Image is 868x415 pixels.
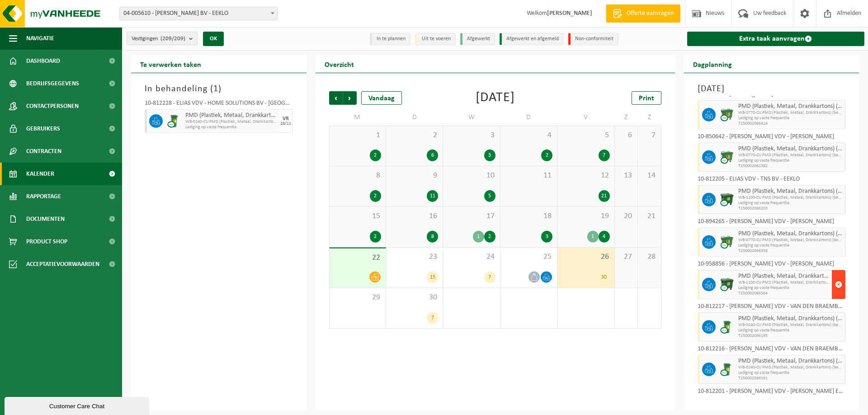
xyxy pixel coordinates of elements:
span: 8 [334,171,381,181]
div: 6 [427,149,438,161]
span: WB-0240-CU PMD (Plastiek, Metaal, Drankkartons) (bedrijven) [185,119,277,125]
span: PMD (Plastiek, Metaal, Drankkartons) (bedrijven) [738,145,843,153]
span: Contactpersonen [26,95,79,117]
span: 18 [505,211,552,221]
td: M [329,109,386,126]
img: WB-0770-CU [720,150,734,164]
div: [DATE] [476,91,515,105]
span: 04-005610 - ELIAS VANDEVOORDE BV - EEKLO [120,7,277,20]
span: 14 [642,171,656,181]
div: 2 [484,231,495,242]
div: 10-812216 - [PERSON_NAME] VDV - VAN DEN BRAEMBUSSCHE A EN ZOON - [PERSON_NAME] [698,346,846,355]
td: Z [615,109,638,126]
h2: Dagplanning [684,55,741,73]
span: WB-1100-CU PMD (Plastiek, Metaal, Drankkartons) (bedrijven) [738,195,843,201]
span: Lediging op vaste frequentie [738,370,843,376]
span: 2 [391,131,438,140]
span: 20 [619,211,633,221]
img: WB-0240-CU [167,114,181,128]
div: 10-958856 - [PERSON_NAME] VDV - [PERSON_NAME] [698,261,846,270]
div: 2 [541,149,552,161]
div: 28/11 [280,121,291,126]
h2: Overzicht [316,55,363,73]
span: Lediging op vaste frequentie [738,116,843,121]
span: Lediging op vaste frequentie [738,201,843,206]
span: 22 [334,253,381,263]
div: 1 [473,231,484,242]
span: WB-0770-CU PMD (Plastiek, Metaal, Drankkartons) (bedrijven) [738,238,843,243]
span: WB-1100-CU PMD (Plastiek, Metaal, Drankkartons) (bedrijven) [738,280,830,285]
span: PMD (Plastiek, Metaal, Drankkartons) (bedrijven) [738,358,843,365]
span: 19 [562,211,609,221]
img: WB-0770-CU [720,235,734,249]
div: 2 [370,149,381,161]
span: 27 [619,252,633,262]
li: Afgewerkt en afgemeld [500,33,564,45]
span: 25 [505,252,552,262]
li: Afgewerkt [460,33,495,45]
span: T250002066564 [738,291,830,296]
span: T250002066358 [738,248,843,254]
li: In te plannen [370,33,410,45]
span: Lediging op vaste frequentie [185,125,277,130]
h2: Te verwerken taken [131,55,210,73]
span: PMD (Plastiek, Metaal, Drankkartons) (bedrijven) [738,103,843,110]
span: Acceptatievoorwaarden [26,253,99,275]
span: Kalender [26,163,54,185]
span: WB-0240-CU PMD (Plastiek, Metaal, Drankkartons) (bedrijven) [738,365,843,370]
span: Gebruikers [26,117,60,140]
img: WB-0770-CU [720,108,734,121]
span: PMD (Plastiek, Metaal, Drankkartons) (bedrijven) [738,273,830,280]
span: Dashboard [26,50,60,72]
span: 9 [391,171,438,181]
span: 15 [334,211,381,221]
div: 10-812201 - [PERSON_NAME] VDV - [PERSON_NAME] EN ZONEN NV - ADEGEM [698,388,846,397]
span: 04-005610 - ELIAS VANDEVOORDE BV - EEKLO [119,7,278,20]
span: 11 [505,171,552,181]
div: 1 [587,231,599,242]
span: Vestigingen [132,32,185,46]
span: 24 [448,252,495,262]
span: Product Shop [26,230,67,253]
span: T250002066414 [738,121,843,126]
li: Non-conformiteit [568,33,618,45]
div: 10-850642 - [PERSON_NAME] VDV - [PERSON_NAME] [698,134,846,143]
span: 26 [562,252,609,262]
div: 11 [427,190,438,202]
div: 10-812217 - [PERSON_NAME] VDV - VAN DEN BRAEMBUSSCHE A EN ZN-REFTER - EEKLO [698,303,846,312]
span: 13 [619,171,633,181]
span: 5 [562,131,609,140]
div: 3 [541,231,552,242]
div: 7 [427,312,438,324]
span: Bedrijfsgegevens [26,72,79,95]
span: T250002062382 [738,163,843,169]
a: Print [632,91,661,105]
div: 8 [427,231,438,242]
div: 5 [484,190,495,202]
img: WB-0240-CU [720,320,734,334]
span: WB-0240-CU PMD (Plastiek, Metaal, Drankkartons) (bedrijven) [738,322,843,328]
h3: [DATE] [698,82,846,96]
div: 10-917864 - [PERSON_NAME] VDV - STASSANO RESIDENTIE VZW - EEKLO [698,91,846,100]
span: PMD (Plastiek, Metaal, Drankkartons) (bedrijven) [738,188,843,195]
span: 28 [642,252,656,262]
span: WB-0770-CU PMD (Plastiek, Metaal, Drankkartons) (bedrijven) [738,153,843,158]
span: T250002066203 [738,206,843,211]
td: D [500,109,557,126]
span: Offerte aanvragen [624,9,676,18]
span: Lediging op vaste frequentie [738,158,843,163]
span: 10 [448,171,495,181]
span: Rapportage [26,185,61,208]
td: V [557,109,614,126]
span: PMD (Plastiek, Metaal, Drankkartons) (bedrijven) [185,112,277,119]
div: 10-812205 - ELIAS VDV - TNS BV - EEKLO [698,176,846,185]
button: OK [203,32,224,46]
img: WB-1100-CU [720,193,734,206]
iframe: chat widget [5,395,151,415]
span: 4 [505,131,552,140]
span: Print [639,95,654,102]
div: 4 [599,231,610,242]
div: 10-812228 - ELIAS VDV - HOME SOLUTIONS BV - [GEOGRAPHIC_DATA] [145,100,293,109]
span: 16 [391,211,438,221]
